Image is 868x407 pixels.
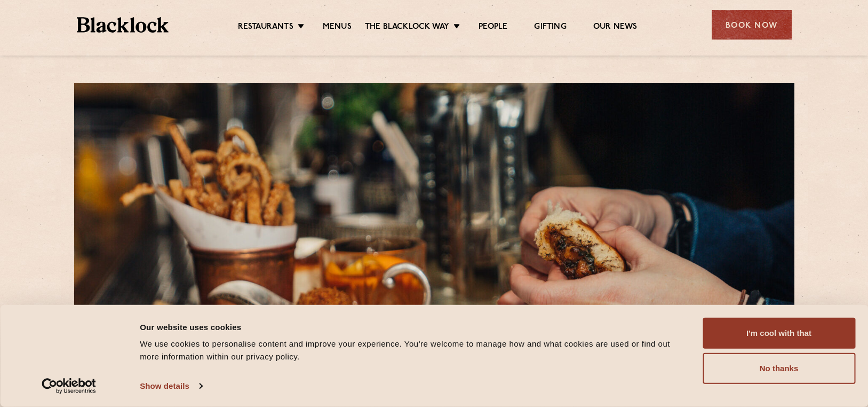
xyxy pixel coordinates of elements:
div: Book Now [712,10,792,40]
button: I'm cool with that [703,318,855,349]
a: People [479,22,507,34]
button: No thanks [703,353,855,384]
div: Our website uses cookies [140,320,679,333]
a: Gifting [534,22,566,34]
a: Show details [140,378,202,394]
img: BL_Textured_Logo-footer-cropped.svg [77,17,169,33]
div: We use cookies to personalise content and improve your experience. You're welcome to manage how a... [140,338,679,363]
a: Our News [593,22,638,34]
a: Menus [323,22,352,34]
a: The Blacklock Way [365,22,449,34]
a: Usercentrics Cookiebot - opens in a new window [22,378,116,394]
a: Restaurants [238,22,293,34]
